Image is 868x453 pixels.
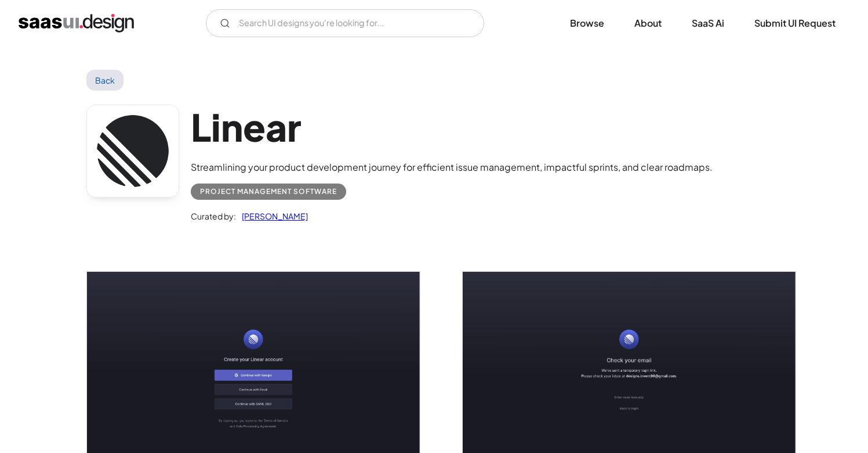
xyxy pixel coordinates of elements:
form: Email Form [206,9,484,37]
a: [PERSON_NAME] [236,209,308,223]
a: Back [86,70,124,91]
div: Streamlining your product development journey for efficient issue management, impactful sprints, ... [191,160,713,174]
div: Curated by: [191,209,236,223]
a: Submit UI Request [740,10,849,36]
a: About [620,10,675,36]
input: Search UI designs you're looking for... [206,9,484,37]
a: Browse [556,10,618,36]
h1: Linear [191,105,713,149]
div: Project Management Software [200,185,337,199]
a: home [19,14,134,33]
a: SaaS Ai [678,10,738,36]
